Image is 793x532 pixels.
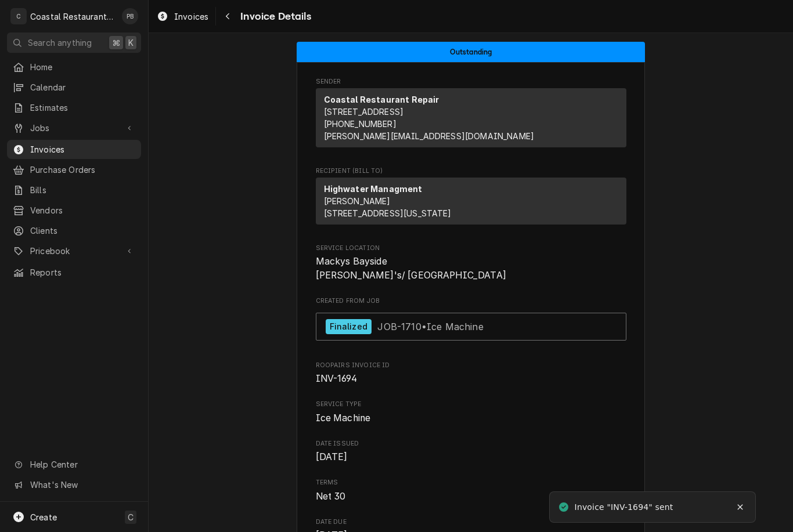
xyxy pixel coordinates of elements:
span: Bills [30,184,135,196]
span: Vendors [30,204,135,216]
div: Recipient (Bill To) [316,178,626,229]
span: Roopairs Invoice ID [316,361,626,370]
span: Invoices [174,10,208,23]
span: Purchase Orders [30,164,135,176]
span: Invoices [30,143,135,155]
a: Estimates [7,98,141,117]
div: Sender [316,88,626,147]
a: Invoices [152,7,213,26]
div: Service Type [316,400,626,425]
span: Date Issued [316,439,626,448]
span: Terms [316,490,626,504]
div: PB [122,8,138,24]
a: Reports [7,263,141,282]
span: What's New [30,479,134,491]
div: Created From Job [316,296,626,346]
a: Clients [7,221,141,240]
span: JOB-1710 • Ice Machine [377,320,483,332]
span: Help Center [30,458,134,471]
span: [PERSON_NAME] [STREET_ADDRESS][US_STATE] [324,196,452,218]
span: Service Type [316,411,626,425]
span: Service Type [316,400,626,409]
span: Search anything [28,37,92,49]
span: Net 30 [316,491,346,502]
span: Date Due [316,517,626,527]
span: Sender [316,77,626,86]
span: Invoice Details [237,9,311,24]
span: Created From Job [316,296,626,306]
span: Service Location [316,244,626,253]
div: Sender [316,88,626,152]
strong: Highwater Managment [324,184,423,194]
span: INV-1694 [316,373,357,384]
button: Navigate back [218,7,237,26]
a: Purchase Orders [7,160,141,179]
strong: Coastal Restaurant Repair [324,95,439,104]
div: Coastal Restaurant Repair [30,10,116,23]
span: K [128,37,134,49]
a: [PERSON_NAME][EMAIL_ADDRESS][DOMAIN_NAME] [324,131,535,141]
span: Clients [30,225,135,237]
a: View Job [316,313,626,341]
a: Go to Help Center [7,455,141,474]
a: Invoices [7,140,141,159]
span: Terms [316,478,626,487]
span: Service Location [316,255,626,282]
span: Recipient (Bill To) [316,167,626,176]
span: [DATE] [316,451,348,462]
div: Service Location [316,244,626,283]
span: [STREET_ADDRESS] [324,107,404,117]
div: Roopairs Invoice ID [316,361,626,386]
span: Home [30,61,135,73]
span: Create [30,512,57,522]
a: Go to Pricebook [7,241,141,260]
div: C [10,8,27,24]
div: Finalized [326,319,372,335]
a: Home [7,57,141,77]
span: Jobs [30,122,118,134]
button: Search anything⌘K [7,32,141,53]
div: Invoice Sender [316,77,626,153]
a: Calendar [7,78,141,97]
a: Go to What's New [7,475,141,494]
div: Recipient (Bill To) [316,178,626,225]
span: Ice Machine [316,412,371,424]
div: Invoice Recipient [316,167,626,230]
a: Vendors [7,201,141,220]
span: Estimates [30,102,135,114]
div: Date Issued [316,439,626,464]
span: Roopairs Invoice ID [316,372,626,386]
span: Pricebook [30,245,118,257]
span: ⌘ [112,37,120,49]
span: Calendar [30,81,135,93]
span: Outstanding [450,48,492,56]
div: Phill Blush's Avatar [122,8,138,24]
span: Reports [30,266,135,278]
a: [PHONE_NUMBER] [324,119,396,129]
div: Invoice "INV-1694" sent [575,501,675,513]
a: Go to Jobs [7,118,141,137]
a: Bills [7,180,141,200]
span: C [128,511,134,523]
div: Status [297,42,645,62]
div: Terms [316,478,626,503]
span: Date Issued [316,450,626,464]
span: Mackys Bayside [PERSON_NAME]'s/ [GEOGRAPHIC_DATA] [316,256,506,281]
